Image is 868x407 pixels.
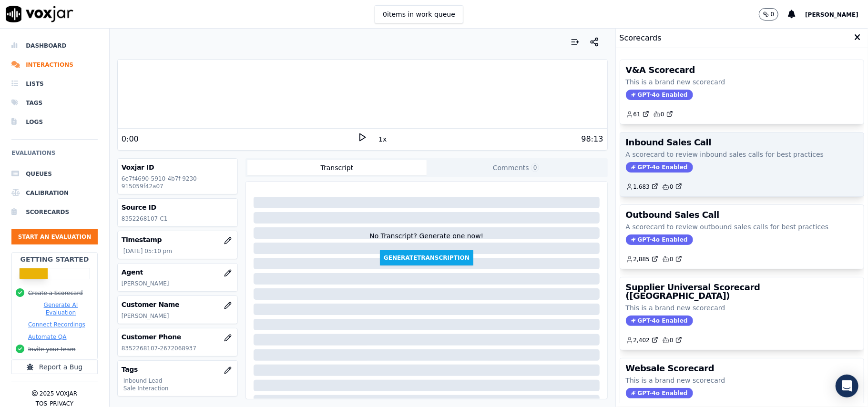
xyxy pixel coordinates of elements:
button: Invite your team [28,346,75,353]
p: 2025 Voxjar [40,390,77,397]
a: Scorecards [11,203,98,222]
button: 0 [759,8,788,20]
a: Calibration [11,183,98,203]
p: A scorecard to review inbound sales calls for best practices [626,150,858,159]
button: 0 [759,8,779,20]
div: 0:00 [122,133,139,145]
button: 0items in work queue [375,5,463,23]
a: 61 [626,111,649,118]
button: [PERSON_NAME] [805,9,868,20]
a: Dashboard [11,36,98,55]
button: 1,683 [626,183,662,191]
img: voxjar logo [6,6,73,22]
h3: Websale Scorecard [626,364,858,373]
div: Scorecards [616,29,868,48]
h3: Customer Phone [122,332,234,342]
p: 6e7f4690-5910-4b7f-9230-915059f42a07 [122,175,234,190]
span: GPT-4o Enabled [626,388,693,398]
h3: Outbound Sales Call [626,211,858,219]
p: [PERSON_NAME] [122,280,234,287]
span: GPT-4o Enabled [626,234,693,245]
a: 2,402 [626,336,658,344]
button: 2,402 [626,336,662,344]
p: This is a brand new scorecard [626,77,858,87]
a: 0 [653,111,673,118]
h3: Timestamp [122,235,234,244]
button: Report a Bug [11,360,98,374]
div: Open Intercom Messenger [836,375,858,397]
p: [PERSON_NAME] [122,312,234,320]
h3: Agent [122,267,234,277]
span: GPT-4o Enabled [626,315,693,326]
h6: Evaluations [11,147,98,164]
button: Generate AI Evaluation [28,301,93,316]
span: 0 [531,163,540,172]
p: [DATE] 05:10 pm [123,247,234,255]
p: 8352268107-C1 [122,215,234,223]
h3: Customer Name [122,300,234,309]
button: Create a Scorecard [28,289,83,297]
button: 1x [377,132,388,146]
button: GenerateTranscription [380,250,473,265]
p: A scorecard to review outbound sales calls for best practices [626,222,858,232]
a: 0 [662,255,682,263]
p: 8352268107-2672068937 [122,345,234,352]
button: 61 [626,111,653,118]
a: Tags [11,93,98,112]
p: This is a brand new scorecard [626,376,858,385]
div: No Transcript? Generate one now! [369,231,483,250]
p: Inbound Lead [123,377,234,385]
button: 2,885 [626,255,662,263]
button: Connect Recordings [28,321,85,328]
a: 0 [662,183,682,191]
p: This is a brand new scorecard [626,303,858,313]
a: 2,885 [626,255,658,263]
a: 0 [662,336,682,344]
h3: V&A Scorecard [626,66,858,74]
a: Queues [11,164,98,183]
button: Start an Evaluation [11,229,98,244]
a: Logs [11,112,98,132]
span: [PERSON_NAME] [805,11,858,18]
button: Transcript [247,160,427,175]
p: Sale Interaction [123,385,234,392]
h3: Voxjar ID [122,163,234,172]
h3: Tags [122,365,234,374]
a: Interactions [11,55,98,74]
h3: Supplier Universal Scorecard ([GEOGRAPHIC_DATA]) [626,283,858,300]
button: Comments [427,160,606,175]
div: 98:13 [581,133,603,145]
a: Lists [11,74,98,93]
h2: Getting Started [20,254,89,264]
button: Automate QA [28,333,66,341]
span: GPT-4o Enabled [626,162,693,173]
h3: Inbound Sales Call [626,138,858,147]
a: 1,683 [626,183,658,191]
span: GPT-4o Enabled [626,90,693,100]
p: 0 [771,10,775,18]
h3: Source ID [122,203,234,212]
